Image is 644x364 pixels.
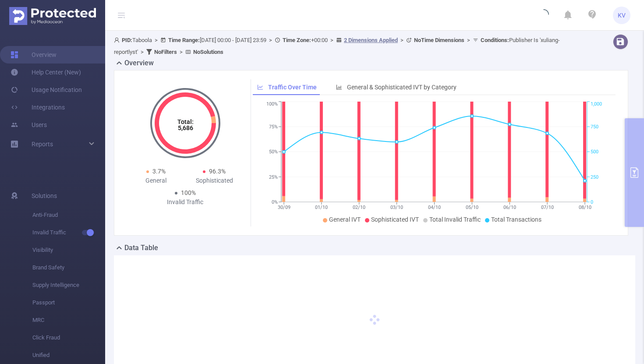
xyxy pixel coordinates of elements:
[193,49,223,55] b: No Solutions
[371,216,419,223] span: Sophisticated IVT
[138,49,146,55] span: >
[257,84,263,90] i: icon: line-chart
[481,37,509,43] b: Conditions :
[466,205,478,210] tspan: 05/10
[541,205,554,210] tspan: 07/10
[344,37,398,43] u: 2 Dimensions Applied
[328,37,336,43] span: >
[591,199,593,205] tspan: 0
[390,205,403,210] tspan: 03/10
[177,124,193,131] tspan: 5,686
[278,205,290,210] tspan: 30/09
[11,46,57,64] a: Overview
[32,329,105,346] span: Click Fraud
[154,49,177,55] b: No Filters
[185,176,244,185] div: Sophisticated
[538,9,549,21] i: icon: loading
[124,243,158,253] h2: Data Table
[181,189,196,196] span: 100%
[32,276,105,294] span: Supply Intelligence
[269,149,278,155] tspan: 50%
[272,199,278,205] tspan: 0%
[268,84,317,91] span: Traffic Over Time
[398,37,406,43] span: >
[618,7,626,24] span: KV
[329,216,361,223] span: General IVT
[124,58,154,68] h2: Overview
[353,205,365,210] tspan: 02/10
[11,99,65,116] a: Integrations
[266,102,278,107] tspan: 100%
[156,198,215,207] div: Invalid Traffic
[114,37,560,55] span: Taboola [DATE] 00:00 - [DATE] 23:59 +00:00
[32,141,53,148] span: Reports
[32,206,105,224] span: Anti-Fraud
[11,116,47,134] a: Users
[122,37,132,43] b: PID:
[428,205,441,210] tspan: 04/10
[491,216,541,223] span: Total Transactions
[32,187,57,205] span: Solutions
[177,49,185,55] span: >
[347,84,456,91] span: General & Sophisticated IVT by Category
[32,224,105,241] span: Invalid Traffic
[114,37,122,43] i: icon: user
[177,118,193,125] tspan: Total:
[269,124,278,130] tspan: 75%
[209,168,226,175] span: 96.3%
[315,205,328,210] tspan: 01/10
[152,168,166,175] span: 3.7%
[11,81,82,99] a: Usage Notification
[32,294,105,311] span: Passport
[32,346,105,364] span: Unified
[127,176,185,185] div: General
[11,64,81,81] a: Help Center (New)
[269,174,278,180] tspan: 25%
[414,37,464,43] b: No Time Dimensions
[32,259,105,276] span: Brand Safety
[591,149,598,155] tspan: 500
[32,311,105,329] span: MRC
[32,241,105,259] span: Visibility
[9,7,96,25] img: Protected Media
[152,37,160,43] span: >
[503,205,516,210] tspan: 06/10
[429,216,481,223] span: Total Invalid Traffic
[591,174,598,180] tspan: 250
[464,37,473,43] span: >
[336,84,342,90] i: icon: bar-chart
[579,205,591,210] tspan: 08/10
[32,135,53,153] a: Reports
[266,37,275,43] span: >
[591,124,598,130] tspan: 750
[591,102,602,107] tspan: 1,000
[168,37,200,43] b: Time Range:
[283,37,311,43] b: Time Zone:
